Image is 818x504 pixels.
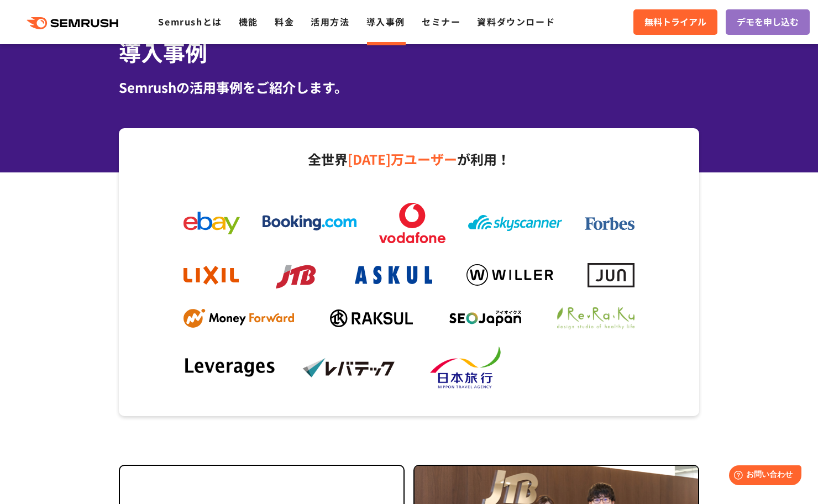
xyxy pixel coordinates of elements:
img: vodafone [379,203,445,243]
img: seojapan [449,311,521,326]
a: デモを申し込む [726,9,810,35]
img: dummy [541,356,635,380]
img: skyscanner [468,215,562,231]
img: nta [422,346,516,390]
img: mf [183,309,294,328]
img: booking [263,215,356,230]
span: デモを申し込む [737,15,799,29]
img: willer [466,264,553,286]
a: セミナー [422,15,460,28]
img: jtb [273,260,320,291]
a: 無料トライアル [633,9,717,35]
img: forbes [585,217,635,230]
a: 機能 [239,15,258,28]
p: 全世界 が利用！ [172,148,646,171]
img: leverages [183,357,277,379]
a: 活用方法 [311,15,349,28]
img: levtech [302,358,396,378]
img: lixil [183,266,239,285]
a: 導入事例 [366,15,405,28]
a: Semrushとは [158,15,222,28]
img: ebay [183,212,240,234]
h1: 導入事例 [119,36,699,69]
a: 料金 [275,15,294,28]
a: 資料ダウンロード [477,15,555,28]
span: 無料トライアル [644,15,706,29]
iframe: Help widget launcher [720,461,806,492]
img: jun [588,263,635,287]
img: askul [355,266,432,284]
div: Semrushの活用事例をご紹介します。 [119,77,699,97]
img: raksul [330,309,413,327]
span: [DATE]万ユーザー [348,149,457,169]
img: ReRaKu [557,307,635,329]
